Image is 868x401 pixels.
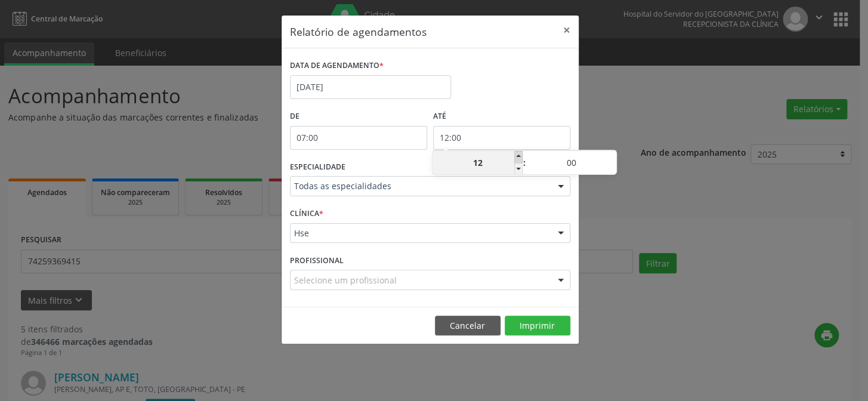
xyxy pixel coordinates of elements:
[435,316,501,336] button: Cancelar
[294,180,546,192] span: Todas as especialidades
[290,158,345,177] label: ESPECIALIDADE
[523,151,526,175] span: :
[294,227,546,239] span: Hse
[290,107,427,126] label: De
[433,126,570,150] input: Selecione o horário final
[290,126,427,150] input: Selecione o horário inicial
[526,151,616,175] input: Minute
[290,251,344,270] label: PROFISSIONAL
[290,75,451,99] input: Selecione uma data ou intervalo
[290,205,323,223] label: CLÍNICA
[505,316,570,336] button: Imprimir
[294,274,397,286] span: Selecione um profissional
[290,57,384,75] label: DATA DE AGENDAMENTO
[290,24,427,39] h5: Relatório de agendamentos
[555,16,579,45] button: Close
[433,107,570,126] label: ATÉ
[433,151,523,175] input: Hour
